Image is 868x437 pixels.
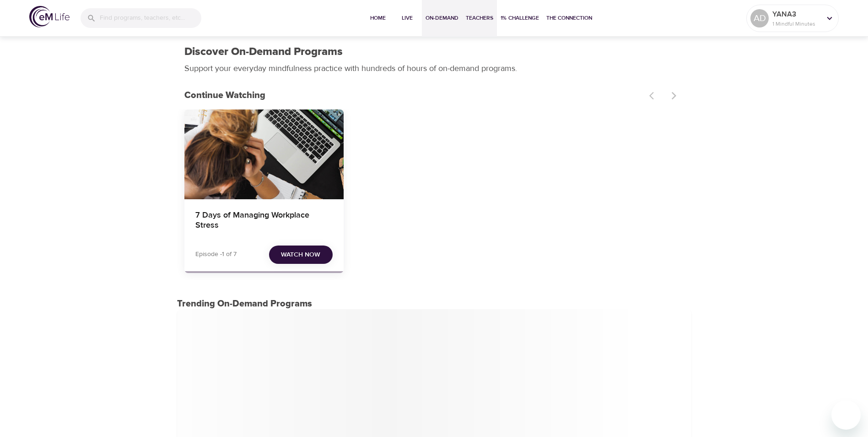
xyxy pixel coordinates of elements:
[546,13,592,23] span: The Connection
[772,20,821,28] p: 1 Mindful Minutes
[269,246,333,264] button: Watch Now
[184,109,344,199] button: 7 Days of Managing Workplace Stress
[772,9,821,20] p: YANA3
[100,8,201,28] input: Find programs, teachers, etc...
[501,13,539,23] span: 1% Challenge
[195,210,333,232] h4: 7 Days of Managing Workplace Stress
[831,400,861,430] iframe: Button to launch messaging window
[184,45,343,59] h1: Discover On-Demand Programs
[281,249,320,261] span: Watch Now
[29,6,70,27] img: logo
[466,13,493,23] span: Teachers
[396,13,418,23] span: Live
[367,13,389,23] span: Home
[177,299,691,309] h3: Trending On-Demand Programs
[184,90,644,101] h3: Continue Watching
[426,13,458,23] span: On-Demand
[750,9,769,27] div: AD
[195,250,237,259] p: Episode -1 of 7
[184,62,528,75] p: Support your everyday mindfulness practice with hundreds of hours of on-demand programs.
